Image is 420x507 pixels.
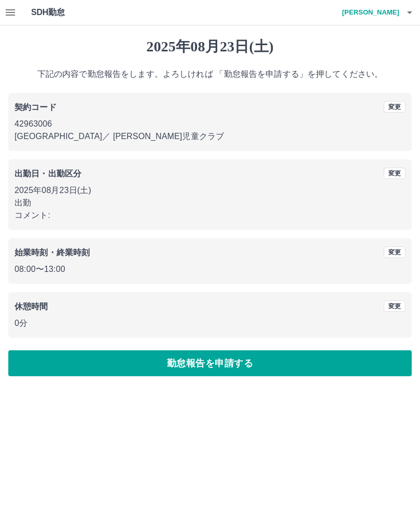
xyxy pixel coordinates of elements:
[15,302,48,311] b: 休憩時間
[15,197,405,209] p: 出勤
[15,209,405,222] p: コメント:
[384,101,405,113] button: 変更
[15,317,405,330] p: 0分
[8,38,412,56] h1: 2025年08月23日(土)
[15,263,405,276] p: 08:00 〜 13:00
[15,118,405,130] p: 42963006
[384,300,405,312] button: 変更
[384,168,405,179] button: 変更
[15,248,90,257] b: 始業時刻・終業時刻
[15,184,405,197] p: 2025年08月23日(土)
[8,68,412,80] p: 下記の内容で勤怠報告をします。よろしければ 「勤怠報告を申請する」を押してください。
[15,169,81,178] b: 出勤日・出勤区分
[8,350,412,376] button: 勤怠報告を申請する
[15,130,405,143] p: [GEOGRAPHIC_DATA] ／ [PERSON_NAME]児童クラブ
[15,103,57,112] b: 契約コード
[384,246,405,258] button: 変更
